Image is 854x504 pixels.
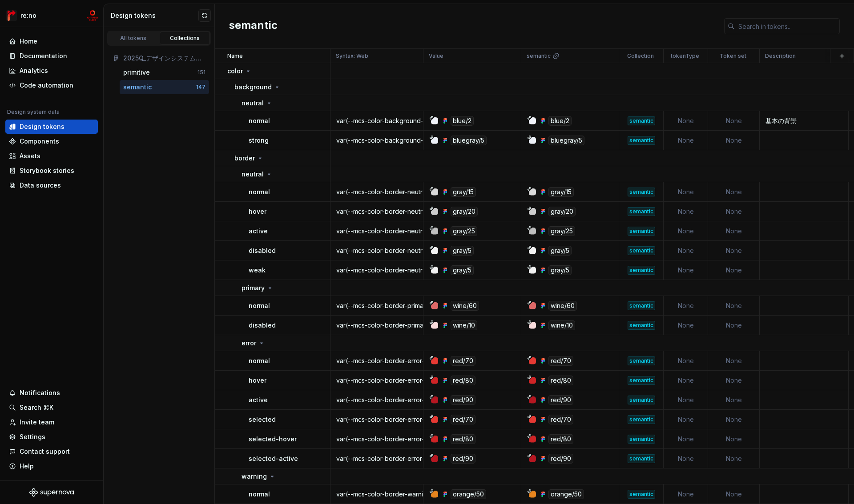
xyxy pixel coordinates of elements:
td: None [708,316,760,335]
div: red/80 [548,376,573,385]
td: None [664,260,708,280]
td: None [664,371,708,390]
div: 2025Q_デザインシステム検証 [123,54,205,63]
td: None [664,241,708,260]
div: Design tokens [111,11,198,20]
div: Contact support [20,447,70,456]
div: Notifications [20,388,60,397]
div: Help [20,462,34,471]
div: red/90 [548,395,573,405]
td: None [708,260,760,280]
p: active [249,396,268,404]
div: var(--mcs-color-border-error-selected-hover) [331,435,423,444]
button: semantic147 [120,80,209,94]
div: gray/20 [451,207,478,216]
p: normal [249,116,270,125]
p: primary [242,284,265,292]
a: Settings [5,430,98,444]
div: gray/25 [451,226,477,236]
div: gray/5 [548,246,572,256]
button: Search ⌘K [5,400,98,415]
a: Components [5,134,98,148]
button: Notifications [5,386,98,400]
a: Analytics [5,64,98,78]
p: normal [249,490,270,499]
div: wine/60 [548,301,577,311]
p: neutral [242,170,264,179]
td: None [708,202,760,221]
div: gray/5 [451,246,474,256]
p: selected [249,415,276,424]
div: semantic [628,301,655,310]
div: semantic [628,435,655,444]
div: semantic [628,376,655,385]
div: orange/50 [548,489,584,499]
div: var(--mcs-color-border-error-active) [331,396,423,404]
div: semantic [628,266,655,275]
a: Documentation [5,49,98,63]
p: normal [249,356,270,365]
a: Data sources [5,178,98,192]
div: semantic [628,396,655,404]
div: var(--mcs-color-border-warning-normal) [331,490,423,499]
div: red/80 [548,434,573,444]
div: Invite team [20,418,54,427]
div: var(--mcs-color-border-neutral-weak) [331,266,423,275]
td: None [664,182,708,202]
div: semantic [628,188,655,196]
div: red/70 [451,356,475,366]
td: None [664,449,708,468]
p: semantic [527,52,551,60]
div: semantic [628,356,655,365]
div: var(--mcs-color-background-neutral-strong) [331,136,423,145]
td: None [708,296,760,316]
td: None [708,351,760,371]
div: blue/2 [548,116,572,126]
td: None [664,351,708,371]
img: mc-develop [87,10,98,21]
p: Value [429,52,443,60]
p: Description [765,52,796,60]
div: var(--mcs-color-border-neutral-disabled) [331,246,423,255]
div: Design tokens [20,122,64,131]
div: var(--mcs-color-background-neutral-normal) [331,116,423,125]
td: None [664,296,708,316]
div: var(--mcs-color-border-neutral-normal) [331,188,423,196]
div: red/80 [451,376,475,385]
div: Documentation [20,52,67,60]
p: disabled [249,246,276,255]
div: wine/10 [548,320,575,330]
div: 基本の背景 [760,116,848,125]
div: semantic [628,116,655,125]
a: Design tokens [5,120,98,134]
div: semantic [628,227,655,236]
div: var(--mcs-color-border-neutral-hover) [331,207,423,216]
div: red/70 [451,415,475,424]
p: neutral [242,99,264,108]
div: red/90 [548,454,573,464]
div: wine/60 [451,301,479,311]
a: Assets [5,149,98,163]
p: Token set [720,52,746,60]
p: color [227,67,243,76]
p: hover [249,376,266,385]
button: Help [5,459,98,473]
a: Invite team [5,415,98,429]
div: Analytics [20,66,48,75]
div: var(--mcs-color-border-error-selected-active) [331,454,423,463]
p: Collection [627,52,654,60]
button: primitive151 [120,65,209,80]
div: semantic [628,207,655,216]
div: red/80 [451,434,475,444]
p: Syntax: Web [336,52,368,60]
div: gray/20 [548,207,576,216]
td: None [708,390,760,410]
div: bluegray/5 [451,136,487,145]
p: strong [249,136,269,145]
div: gray/15 [451,187,476,197]
div: Storybook stories [20,166,74,175]
p: selected-active [249,454,298,463]
div: blue/2 [451,116,474,126]
p: warning [242,472,267,481]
